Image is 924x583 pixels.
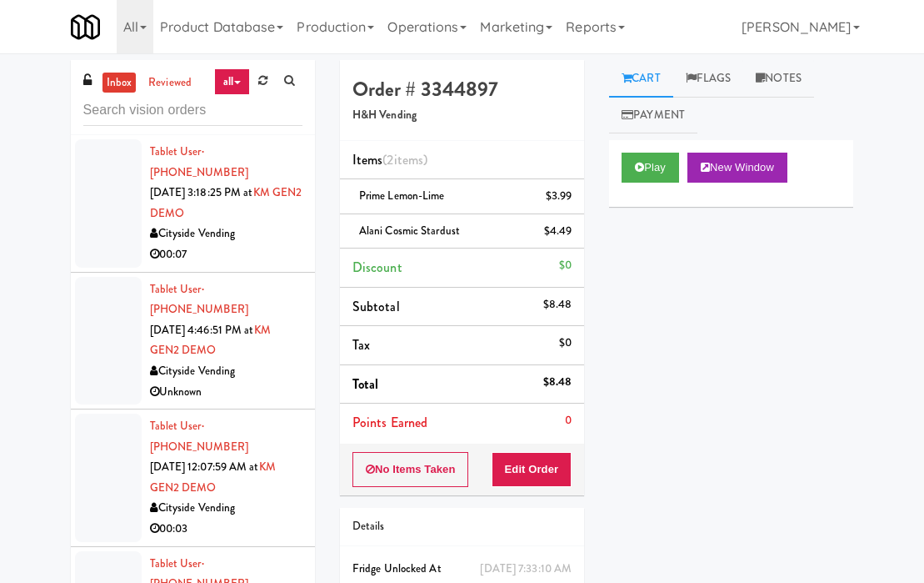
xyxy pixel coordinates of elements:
[352,452,469,487] button: No Items Taken
[622,153,679,183] button: Play
[543,372,572,393] div: $8.48
[150,281,248,318] a: Tablet User· [PHONE_NUMBER]
[673,60,744,98] a: Flags
[83,95,302,126] input: Search vision orders
[352,374,379,394] span: Total
[352,297,400,316] span: Subtotal
[359,188,445,204] span: Prime Lemon-Lime
[544,221,572,242] div: $4.49
[559,333,572,354] div: $0
[102,73,137,93] a: inbox
[150,224,302,244] div: Cityside Vending
[352,150,427,169] span: Items
[543,294,572,315] div: $8.48
[480,559,572,580] div: [DATE] 7:33:10 AM
[352,516,572,537] div: Details
[144,73,196,93] a: reviewed
[609,97,697,134] a: Payment
[71,13,100,42] img: Micromart
[150,459,259,475] span: [DATE] 12:07:59 AM at
[150,519,302,540] div: 00:03
[150,361,302,382] div: Cityside Vending
[71,135,315,273] li: Tablet User· [PHONE_NUMBER][DATE] 3:18:25 PM atKM GEN2 DEMOCityside Vending00:07
[609,60,673,98] a: Cart
[71,273,315,410] li: Tablet User· [PHONE_NUMBER][DATE] 4:46:51 PM atKM GEN2 DEMOCityside VendingUnknown
[150,418,248,455] a: Tablet User· [PHONE_NUMBER]
[352,413,427,432] span: Points Earned
[150,498,302,519] div: Cityside Vending
[150,184,302,221] a: KM GEN2 DEMO
[352,559,572,580] div: Fridge Unlocked At
[359,223,460,239] span: Alani Cosmic Stardust
[71,410,315,547] li: Tablet User· [PHONE_NUMBER][DATE] 12:07:59 AM atKM GEN2 DEMOCityside Vending00:03
[546,186,572,207] div: $3.99
[565,410,572,431] div: 0
[687,153,787,183] button: New Window
[352,78,572,100] h4: Order # 3344897
[352,109,572,122] h5: H&H Vending
[150,418,248,455] span: · [PHONE_NUMBER]
[352,258,402,277] span: Discount
[150,143,248,180] a: Tablet User· [PHONE_NUMBER]
[382,150,427,169] span: (2 )
[150,244,302,265] div: 00:07
[150,184,253,200] span: [DATE] 3:18:25 PM at
[352,335,370,354] span: Tax
[743,60,814,98] a: Notes
[559,255,572,276] div: $0
[150,322,254,338] span: [DATE] 4:46:51 PM at
[150,459,276,495] a: KM GEN2 DEMO
[150,382,302,403] div: Unknown
[150,143,248,180] span: · [PHONE_NUMBER]
[394,150,424,169] ng-pluralize: items
[214,68,249,95] a: all
[492,452,572,487] button: Edit Order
